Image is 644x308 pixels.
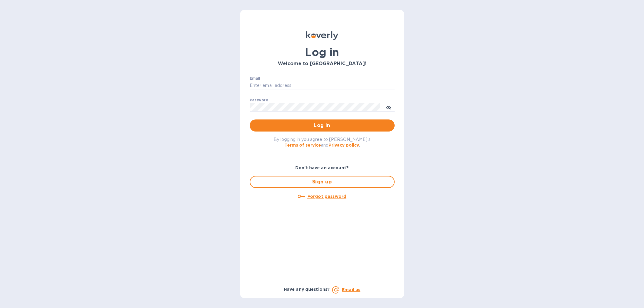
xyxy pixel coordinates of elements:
[250,81,395,90] input: Enter email address
[306,31,338,40] img: Koverly
[255,122,390,129] span: Log in
[250,98,268,102] label: Password
[250,61,395,67] h3: Welcome to [GEOGRAPHIC_DATA]!
[255,178,389,186] span: Sign up
[383,101,395,113] button: toggle password visibility
[250,46,395,59] h1: Log in
[328,143,359,148] a: Privacy policy
[250,119,395,132] button: Log in
[284,287,330,292] b: Have any questions?
[250,77,260,80] label: Email
[274,137,370,148] span: By logging in you agree to [PERSON_NAME]'s and .
[284,143,321,148] a: Terms of service
[250,176,395,188] button: Sign up
[342,287,360,292] a: Email us
[307,194,346,199] u: Forgot password
[295,165,349,170] b: Don't have an account?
